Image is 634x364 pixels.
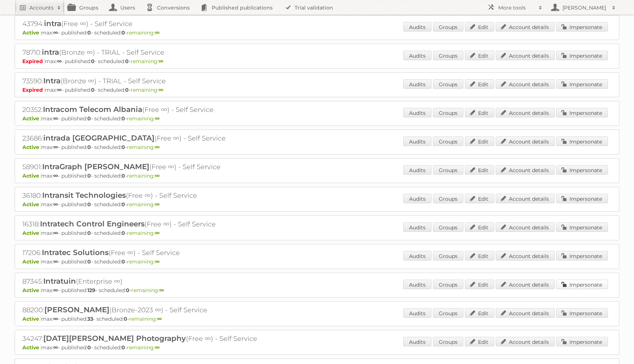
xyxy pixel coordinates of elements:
strong: ∞ [53,172,58,179]
span: Intratuin [43,277,76,285]
a: Groups [433,165,463,175]
strong: 0 [87,258,91,265]
a: Impersonate [556,194,608,203]
a: Edit [465,308,494,318]
strong: 0 [125,87,129,93]
span: Active [22,258,41,265]
a: Groups [433,194,463,203]
strong: ∞ [53,230,58,236]
a: Account details [496,51,555,60]
span: remaining: [127,144,160,150]
a: Edit [465,222,494,232]
a: Impersonate [556,108,608,117]
strong: ∞ [158,58,163,65]
a: Edit [465,194,494,203]
a: Audits [403,79,431,89]
a: Account details [496,337,555,346]
a: Audits [403,165,431,175]
a: Impersonate [556,308,608,318]
strong: 0 [121,201,125,208]
strong: ∞ [57,58,62,65]
a: Groups [433,79,463,89]
strong: ∞ [53,115,58,122]
strong: 0 [121,144,125,150]
span: Active [22,201,41,208]
span: [DATE][PERSON_NAME] Photography [43,334,186,343]
a: Audits [403,337,431,346]
span: remaining: [127,344,160,351]
a: Groups [433,251,463,261]
a: Account details [496,308,555,318]
span: remaining: [131,58,163,65]
p: max: - published: - scheduled: - [22,201,612,208]
strong: 0 [87,172,91,179]
strong: ∞ [155,230,160,236]
h2: 17206: (Free ∞) - Self Service [22,248,279,258]
a: Audits [403,280,431,289]
h2: 34247: (Free ∞) - Self Service [22,334,279,343]
h2: [PERSON_NAME] [561,4,608,11]
a: Account details [496,79,555,89]
a: Impersonate [556,337,608,346]
strong: ∞ [155,172,160,179]
a: Audits [403,51,431,60]
h2: 78710: (Bronze ∞) - TRIAL - Self Service [22,48,279,57]
strong: 0 [91,58,95,65]
span: remaining: [127,258,160,265]
a: Impersonate [556,251,608,261]
a: Account details [496,194,555,203]
a: Audits [403,308,431,318]
a: Edit [465,165,494,175]
strong: ∞ [158,87,163,93]
p: max: - published: - scheduled: - [22,258,612,265]
h2: 16318: (Free ∞) - Self Service [22,219,279,229]
strong: ∞ [155,344,160,351]
span: Intratech Control Engineers [40,219,145,228]
strong: 0 [124,316,127,322]
strong: ∞ [57,87,62,93]
span: Intracom Telecom Albania [43,105,142,114]
strong: ∞ [53,287,58,294]
span: remaining: [131,87,163,93]
a: Account details [496,22,555,32]
a: Impersonate [556,79,608,89]
a: Impersonate [556,165,608,175]
strong: ∞ [53,144,58,150]
a: Groups [433,136,463,146]
a: Account details [496,251,555,261]
a: Groups [433,222,463,232]
h2: 23686: (Free ∞) - Self Service [22,134,279,143]
span: remaining: [127,29,160,36]
a: Impersonate [556,22,608,32]
a: Groups [433,108,463,117]
p: max: - published: - scheduled: - [22,172,612,179]
strong: ∞ [53,29,58,36]
strong: 33 [87,316,93,322]
strong: ∞ [53,344,58,351]
a: Groups [433,22,463,32]
a: Edit [465,337,494,346]
p: max: - published: - scheduled: - [22,115,612,122]
strong: 0 [87,344,91,351]
span: remaining: [127,230,160,236]
p: max: - published: - scheduled: - [22,87,612,93]
strong: 0 [87,144,91,150]
span: Intra [43,76,61,85]
span: Active [22,230,41,236]
a: Audits [403,136,431,146]
a: Account details [496,280,555,289]
p: max: - published: - scheduled: - [22,287,612,294]
p: max: - published: - scheduled: - [22,29,612,36]
strong: ∞ [53,316,58,322]
strong: 0 [121,29,125,36]
a: Edit [465,251,494,261]
a: Edit [465,22,494,32]
h2: 87345: (Enterprise ∞) [22,277,279,286]
strong: ∞ [53,201,58,208]
a: Impersonate [556,51,608,60]
strong: ∞ [155,201,160,208]
h2: 20352: (Free ∞) - Self Service [22,105,279,114]
strong: 0 [121,115,125,122]
strong: 0 [87,115,91,122]
strong: ∞ [155,115,160,122]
